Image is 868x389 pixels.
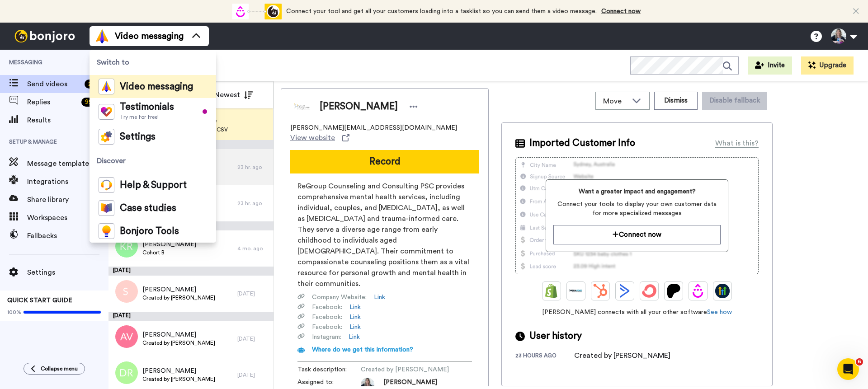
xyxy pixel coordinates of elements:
div: 4 mo. ago [237,245,269,252]
span: Video messaging [115,30,184,42]
img: kr.png [115,235,138,258]
span: 6 [856,358,863,366]
span: Connect your tools to display your own customer data for more specialized messages [553,200,720,218]
a: View website [290,132,349,143]
span: Where do we get this information? [312,347,413,353]
span: [PERSON_NAME] connects with all your other software [515,308,759,317]
img: bj-tools-colored.svg [99,223,114,239]
span: Case studies [120,204,176,213]
img: tm-color.svg [99,104,114,120]
span: Testimonials [120,103,174,112]
button: Record [290,150,479,173]
button: Invite [748,56,792,75]
a: Link [349,323,361,332]
img: Hubspot [593,284,608,298]
img: Shopify [544,284,559,298]
span: QUICK START GUIDE [7,297,72,304]
button: Dismiss [654,92,698,110]
button: Newest [208,86,259,104]
span: Company Website : [312,293,367,302]
span: Created by [PERSON_NAME] [142,294,215,301]
span: Want a greater impact and engagement? [553,187,720,196]
img: settings-colored.svg [99,129,114,145]
a: Link [349,333,360,342]
button: Upgrade [801,56,854,75]
img: Image of Kelsey Larson [290,95,313,118]
span: Instagram : [312,333,341,342]
div: 23 hr. ago [237,200,269,207]
a: See how [707,309,732,315]
span: Integrations [27,176,91,187]
span: ReGroup Counseling and Consulting PSC provides comprehensive mental health services, including in... [297,181,472,289]
span: Switch to [90,50,216,75]
span: Video messaging [120,82,193,91]
span: Replies [27,97,78,108]
a: Link [349,313,361,322]
img: ActiveCampaign [618,284,632,298]
span: Task description : [297,365,361,374]
span: Settings [120,132,156,141]
span: Settings [27,267,108,278]
span: Cohort B [142,249,196,256]
span: Facebook : [312,323,342,332]
img: vm-color.svg [95,29,109,43]
span: Facebook : [312,303,342,312]
a: Bonjoro Tools [90,220,216,243]
span: Imported Customer Info [529,136,635,150]
span: Connect your tool and get all your customers loading into a tasklist so you can send them a video... [286,8,597,14]
span: View website [290,132,335,143]
div: Created by [PERSON_NAME] [574,350,670,361]
img: case-study-colored.svg [99,200,114,216]
span: Try me for free! [120,113,174,121]
span: 100% [7,309,21,316]
button: Disable fallback [702,92,767,110]
span: [PERSON_NAME] [142,240,196,249]
span: Move [603,96,627,107]
a: Link [349,303,361,312]
button: Collapse menu [24,363,85,375]
span: Discover [90,148,216,173]
span: Send videos [27,79,81,89]
span: Share library [27,194,108,205]
span: Created by [PERSON_NAME] [142,339,215,347]
a: TestimonialsTry me for free! [90,98,216,125]
a: Help & Support [90,173,216,197]
div: 23 hours ago [515,352,574,361]
a: Case studies [90,197,216,220]
span: [PERSON_NAME] [142,330,215,339]
div: What is this? [715,138,759,149]
span: [PERSON_NAME][EMAIL_ADDRESS][DOMAIN_NAME] [290,123,457,132]
a: Video messaging [90,75,216,98]
span: Collapse menu [41,365,78,372]
img: Drip [691,284,705,298]
div: 23 hr. ago [237,164,269,171]
a: Connect now [601,8,641,14]
div: 20 [85,80,99,89]
div: [DATE] [237,290,269,297]
span: User history [529,329,582,343]
span: [PERSON_NAME] [142,366,215,375]
iframe: Intercom live chat [837,358,859,380]
span: Created by [PERSON_NAME] [361,365,449,374]
button: Connect now [553,225,720,244]
img: ConvertKit [642,284,656,298]
img: GoHighLevel [715,284,730,298]
div: animation [232,4,282,19]
img: dr.png [115,361,138,384]
span: Created by [PERSON_NAME] [142,375,215,383]
img: Ontraport [569,284,583,298]
img: av.png [115,325,138,348]
div: [DATE] [108,267,274,276]
a: Link [374,293,385,302]
img: s%20.png [115,280,138,303]
img: bj-logo-header-white.svg [11,30,79,42]
a: Settings [90,125,216,148]
div: [DATE] [237,335,269,342]
span: Facebook : [312,313,342,322]
span: Help & Support [120,181,187,190]
span: Workspaces [27,212,108,223]
div: [DATE] [237,371,269,379]
span: Message template [27,158,108,169]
